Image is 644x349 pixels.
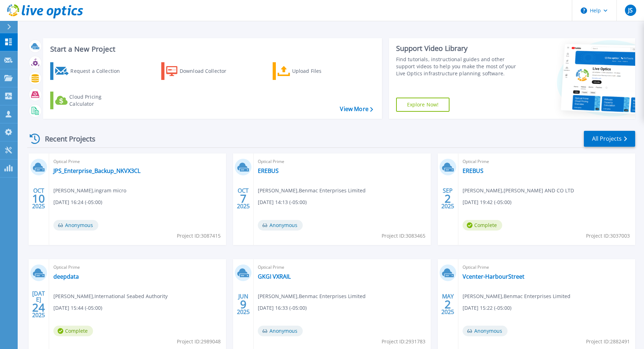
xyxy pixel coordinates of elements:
[50,45,373,53] h3: Start a New Project
[53,304,102,312] span: [DATE] 15:44 (-05:00)
[340,106,373,112] a: View More
[382,338,425,345] span: Project ID: 2931783
[53,220,98,231] span: Anonymous
[258,158,426,165] span: Optical Prime
[32,304,45,310] span: 24
[258,326,303,336] span: Anonymous
[50,62,129,80] a: Request a Collection
[53,273,79,280] a: deepdata
[53,326,93,336] span: Complete
[463,220,502,231] span: Complete
[258,198,307,206] span: [DATE] 14:13 (-05:00)
[396,56,521,77] div: Find tutorials, instructional guides and other support videos to help you make the most of your L...
[50,92,129,109] a: Cloud Pricing Calculator
[628,7,633,13] span: JS
[445,196,451,202] span: 2
[258,273,291,280] a: GKGI VXRAIL
[27,130,105,147] div: Recent Projects
[53,167,140,174] a: JPS_Enterprise_Backup_NKVX3CL
[463,326,507,336] span: Anonymous
[258,187,366,194] span: [PERSON_NAME] , Benmac Enterprises Limited
[273,62,352,80] a: Upload Files
[258,304,307,312] span: [DATE] 16:33 (-05:00)
[53,263,222,271] span: Optical Prime
[69,93,126,107] div: Cloud Pricing Calculator
[396,44,521,53] div: Support Video Library
[463,263,631,271] span: Optical Prime
[463,187,574,194] span: [PERSON_NAME] , [PERSON_NAME] AND CO LTD
[240,196,246,202] span: 7
[258,220,303,231] span: Anonymous
[53,158,222,165] span: Optical Prime
[586,338,630,345] span: Project ID: 2882491
[586,232,630,240] span: Project ID: 3037003
[32,291,45,317] div: [DATE] 2025
[463,158,631,165] span: Optical Prime
[237,291,250,317] div: JUN 2025
[584,131,635,147] a: All Projects
[53,198,102,206] span: [DATE] 16:24 (-05:00)
[463,273,524,280] a: Vcenter-HarbourStreet
[32,196,45,202] span: 10
[53,292,168,300] span: [PERSON_NAME] , International Seabed Authority
[32,186,45,211] div: OCT 2025
[177,338,221,345] span: Project ID: 2989048
[258,292,366,300] span: [PERSON_NAME] , Benmac Enterprises Limited
[161,62,240,80] a: Download Collector
[292,64,349,78] div: Upload Files
[463,167,483,174] a: EREBUS
[237,186,250,211] div: OCT 2025
[177,232,221,240] span: Project ID: 3087415
[396,98,450,112] a: Explore Now!
[441,186,454,211] div: SEP 2025
[382,232,425,240] span: Project ID: 3083465
[463,198,511,206] span: [DATE] 19:42 (-05:00)
[70,64,127,78] div: Request a Collection
[180,64,236,78] div: Download Collector
[441,291,454,317] div: MAY 2025
[53,187,126,194] span: [PERSON_NAME] , ingram micro
[240,301,246,307] span: 9
[463,292,570,300] span: [PERSON_NAME] , Benmac Enterprises Limited
[463,304,511,312] span: [DATE] 15:22 (-05:00)
[258,263,426,271] span: Optical Prime
[445,301,451,307] span: 2
[258,167,279,174] a: EREBUS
